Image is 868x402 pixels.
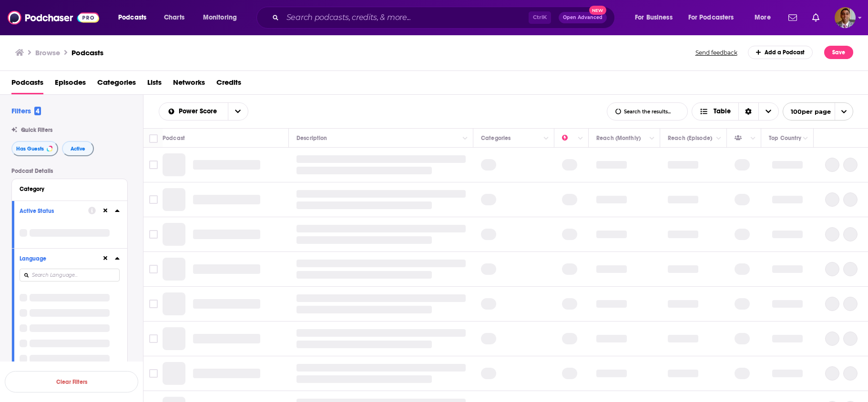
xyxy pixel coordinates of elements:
[682,10,748,25] button: open menu
[21,127,52,133] span: Quick Filters
[158,10,190,25] a: Charts
[71,146,85,151] span: Active
[11,141,58,156] button: Has Guests
[738,103,758,120] div: Sort Direction
[159,108,228,115] button: open menu
[646,133,658,144] button: Column Actions
[35,48,60,57] h3: Browse
[460,133,471,144] button: Column Actions
[20,252,102,264] button: Language
[808,10,823,26] a: Show notifications dropdown
[481,132,511,144] div: Categories
[824,46,853,59] button: Save
[20,269,120,281] input: Search Language...
[228,103,248,120] button: open menu
[668,132,712,144] div: Reach (Episode)
[20,186,113,192] div: Category
[147,75,162,94] a: Lists
[11,168,128,174] p: Podcast Details
[783,102,853,121] button: open menu
[769,132,801,144] div: Top Country
[5,371,138,392] button: Clear Filters
[835,7,856,28] img: User Profile
[20,208,82,214] div: Active Status
[692,102,779,121] button: Choose View
[216,75,241,94] a: Credits
[541,133,552,144] button: Column Actions
[55,75,86,94] a: Episodes
[747,133,759,144] button: Column Actions
[693,49,740,57] button: Send feedback
[149,334,158,343] span: Toggle select row
[16,146,44,151] span: Has Guests
[164,11,184,24] span: Charts
[628,10,684,25] button: open menu
[62,141,94,156] button: Active
[562,132,575,144] div: Power Score
[755,11,771,24] span: More
[596,132,641,144] div: Reach (Monthly)
[203,11,237,24] span: Monitoring
[559,12,607,23] button: Open AdvancedNew
[112,10,159,25] button: open menu
[196,10,249,25] button: open menu
[149,265,158,273] span: Toggle select row
[11,106,41,115] h2: Filters
[575,133,586,144] button: Column Actions
[800,133,811,144] button: Column Actions
[34,107,41,115] span: 4
[283,10,529,25] input: Search podcasts, credits, & more...
[163,132,185,144] div: Podcast
[688,11,734,24] span: For Podcasters
[589,6,606,15] span: New
[118,11,146,24] span: Podcasts
[173,75,205,94] a: Networks
[713,133,725,144] button: Column Actions
[149,195,158,204] span: Toggle select row
[11,75,43,94] a: Podcasts
[835,7,856,28] span: Logged in as simaulakh21
[735,132,748,144] div: Has Guests
[563,15,602,20] span: Open Advanced
[785,10,801,26] a: Show notifications dropdown
[71,48,103,57] a: Podcasts
[20,183,120,195] button: Category
[714,108,731,115] span: Table
[8,9,99,27] img: Podchaser - Follow, Share and Rate Podcasts
[783,104,831,119] span: 100 per page
[635,11,673,24] span: For Business
[97,75,136,94] a: Categories
[159,102,248,121] h2: Choose List sort
[149,369,158,378] span: Toggle select row
[748,10,783,25] button: open menu
[529,11,551,24] span: Ctrl K
[296,132,327,144] div: Description
[149,230,158,239] span: Toggle select row
[149,300,158,308] span: Toggle select row
[835,7,856,28] button: Show profile menu
[20,255,95,262] div: Language
[266,7,624,29] div: Search podcasts, credits, & more...
[149,161,158,169] span: Toggle select row
[20,205,88,217] button: Active Status
[748,46,813,59] a: Add a Podcast
[179,108,220,115] span: Power Score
